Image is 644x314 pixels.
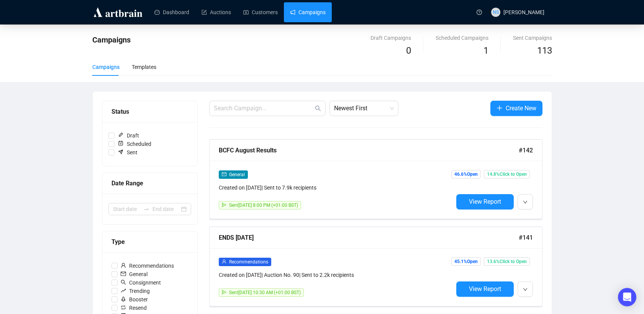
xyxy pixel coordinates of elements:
[92,35,131,44] span: Campaigns
[132,63,156,71] div: Templates
[229,172,245,177] span: General
[229,290,301,295] span: Sent [DATE] 10:30 AM (+01:00 BST)
[121,288,126,293] span: rise
[406,45,411,56] span: 0
[219,146,519,155] div: BCFC August Results
[490,101,542,116] button: Create New
[92,6,144,18] img: logo
[513,34,552,42] div: Sent Campaigns
[523,287,528,292] span: down
[469,198,501,205] span: View Report
[618,288,636,306] div: Open Intercom Messenger
[506,103,536,113] span: Create New
[115,140,154,148] span: Scheduled
[222,290,226,294] span: send
[115,148,141,157] span: Sent
[143,206,149,212] span: to
[315,105,321,111] span: search
[202,2,231,22] a: Auctions
[121,263,126,268] span: user
[519,233,533,242] span: #141
[113,205,140,213] input: Start date
[118,304,150,312] span: Resend
[111,178,188,188] div: Date Range
[370,34,411,42] div: Draft Campaigns
[456,281,514,297] button: View Report
[537,45,552,56] span: 113
[229,259,268,265] span: Recommendations
[290,2,326,22] a: Campaigns
[118,287,153,295] span: Trending
[503,9,544,15] span: [PERSON_NAME]
[451,170,481,178] span: 46.6% Open
[209,139,542,219] a: BCFC August Results#142mailGeneralCreated on [DATE]| Sent to 7.9k recipientssendSent[DATE] 8:00 P...
[214,104,313,113] input: Search Campaign...
[222,259,226,264] span: user
[456,194,514,209] button: View Report
[111,237,188,247] div: Type
[222,203,226,207] span: send
[436,34,488,42] div: Scheduled Campaigns
[121,271,126,276] span: mail
[451,257,481,266] span: 45.1% Open
[469,285,501,293] span: View Report
[92,63,120,71] div: Campaigns
[483,45,488,56] span: 1
[118,262,177,270] span: Recommendations
[121,296,126,302] span: rocket
[219,271,453,279] div: Created on [DATE] | Auction No. 90 | Sent to 2.2k recipients
[121,280,126,285] span: search
[143,206,149,212] span: swap-right
[334,101,394,116] span: Newest First
[493,8,499,16] span: NS
[121,305,126,310] span: retweet
[219,183,453,192] div: Created on [DATE] | Sent to 7.9k recipients
[219,233,519,242] div: ENDS [DATE]
[497,105,503,111] span: plus
[243,2,278,22] a: Customers
[118,278,164,287] span: Consignment
[209,227,542,306] a: ENDS [DATE]#141userRecommendationsCreated on [DATE]| Auction No. 90| Sent to 2.2k recipientssendS...
[484,257,530,266] span: 13.6% Click to Open
[154,2,189,22] a: Dashboard
[229,203,298,208] span: Sent [DATE] 8:00 PM (+01:00 BST)
[519,146,533,155] span: #142
[222,172,226,177] span: mail
[115,131,142,140] span: Draft
[523,200,528,204] span: down
[118,295,151,304] span: Booster
[484,170,530,178] span: 14.8% Click to Open
[152,205,180,213] input: End date
[477,10,482,15] span: question-circle
[118,270,151,278] span: General
[111,107,188,116] div: Status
